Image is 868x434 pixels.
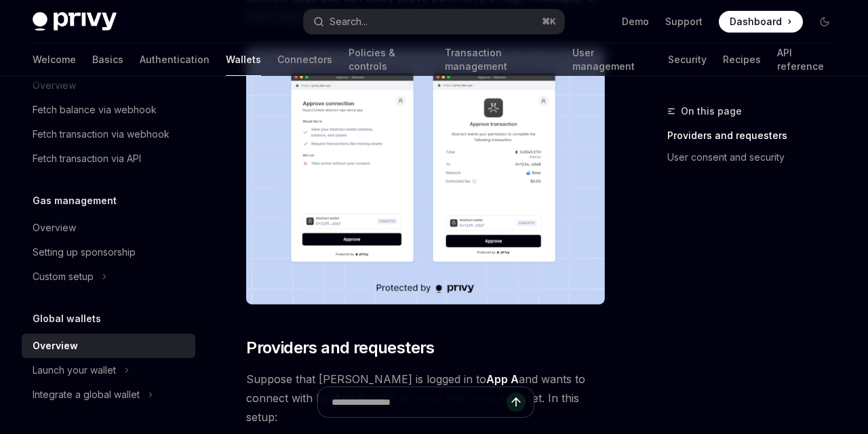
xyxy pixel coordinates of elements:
div: Integrate a global wallet [33,387,140,403]
a: Authentication [140,43,210,76]
a: Dashboard [719,11,803,33]
a: Overview [22,216,195,240]
span: Suppose that [PERSON_NAME] is logged in to and wants to connect with her wallet to prove she owns... [246,370,605,427]
a: Fetch transaction via webhook [22,122,195,146]
h5: Gas management [33,193,117,209]
strong: App A [486,372,519,386]
button: Custom setup [22,264,195,289]
a: Recipes [723,43,761,76]
a: User management [572,43,651,76]
div: Search... [330,14,368,30]
h5: Global wallets [33,311,101,327]
a: Fetch balance via webhook [22,98,195,122]
a: Connectors [277,43,332,76]
button: Toggle dark mode [814,11,835,33]
div: Overview [33,220,76,236]
a: Providers and requesters [667,125,846,146]
a: Transaction management [445,43,556,76]
button: Integrate a global wallet [22,382,195,407]
a: Security [668,43,707,76]
button: Search...⌘K [304,9,564,34]
span: ⌘ K [542,16,556,27]
span: On this page [681,103,742,119]
div: Fetch transaction via API [33,151,141,167]
a: API reference [777,43,835,76]
div: Overview [33,338,78,354]
a: Policies & controls [349,43,429,76]
a: Demo [622,15,649,28]
a: Basics [92,43,123,76]
a: Welcome [33,43,76,76]
div: Setting up sponsorship [33,244,136,260]
div: Fetch balance via webhook [33,102,157,118]
button: Send message [507,393,526,412]
img: images/Crossapp.png [246,48,605,304]
a: Support [665,15,703,28]
a: User consent and security [667,146,846,168]
div: Fetch transaction via webhook [33,126,170,142]
span: Dashboard [730,15,782,28]
div: Custom setup [33,269,94,285]
a: Setting up sponsorship [22,240,195,264]
a: Fetch transaction via API [22,146,195,171]
div: Launch your wallet [33,362,116,378]
img: dark logo [33,12,117,31]
span: Providers and requesters [246,337,435,359]
input: Ask a question... [332,387,507,417]
button: Launch your wallet [22,358,195,382]
a: Overview [22,334,195,358]
a: Wallets [226,43,261,76]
